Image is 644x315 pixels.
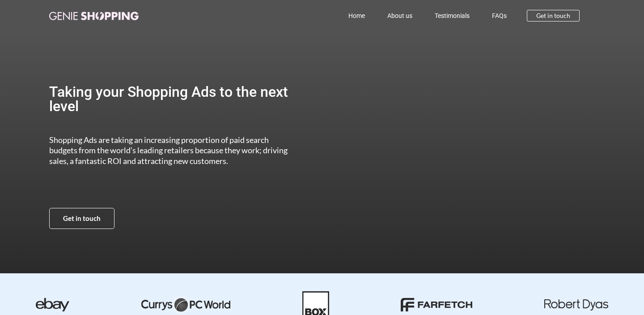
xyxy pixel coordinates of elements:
[178,5,518,26] nav: Menu
[401,298,472,311] img: farfetch-01
[49,12,139,20] img: genie-shopping-logo
[49,85,297,113] h2: Taking your Shopping Ads to the next level
[481,5,518,26] a: FAQs
[36,298,69,311] img: ebay-dark
[536,13,570,19] span: Get in touch
[63,215,101,222] span: Get in touch
[376,5,424,26] a: About us
[544,299,608,311] img: robert dyas
[527,10,580,22] a: Get in touch
[49,208,114,229] a: Get in touch
[49,135,288,166] span: Shopping Ads are taking an increasing proportion of paid search budgets from the world’s leading ...
[337,5,376,26] a: Home
[424,5,481,26] a: Testimonials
